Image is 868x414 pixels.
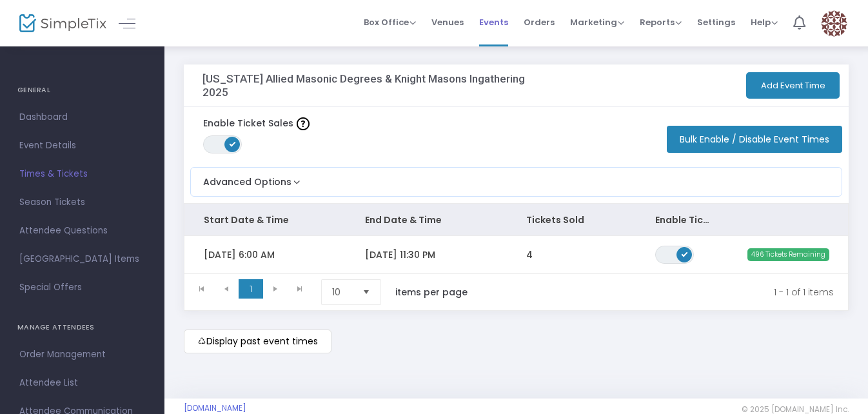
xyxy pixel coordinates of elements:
span: Events [479,6,508,39]
span: Order Management [19,346,145,363]
span: Special Offers [19,279,145,296]
span: 496 Tickets Remaining [747,248,829,261]
span: Attendee List [19,375,145,391]
span: [GEOGRAPHIC_DATA] Items [19,251,145,268]
span: 4 [526,248,533,261]
span: Season Tickets [19,194,145,211]
span: Times & Tickets [19,166,145,182]
span: ON [682,250,688,257]
span: Settings [697,6,735,39]
img: question-mark [297,117,310,130]
span: Orders [524,6,555,39]
h4: MANAGE ATTENDEES [17,315,147,340]
div: Data table [184,204,848,273]
th: Enable Ticket Sales [636,204,733,236]
span: 10 [332,286,352,299]
th: Start Date & Time [184,204,346,236]
h4: GENERAL [17,77,147,103]
th: Tickets Sold [507,204,636,236]
span: Help [751,16,778,28]
button: Add Event Time [746,72,840,99]
span: Attendee Questions [19,222,145,239]
span: ON [230,141,236,147]
span: Venues [431,6,464,39]
span: [DATE] 6:00 AM [204,248,275,261]
button: Advanced Options [191,168,303,189]
m-button: Display past event times [184,330,331,353]
span: Box Office [364,16,416,28]
th: End Date & Time [346,204,507,236]
label: items per page [395,286,468,299]
button: Bulk Enable / Disable Event Times [667,126,842,153]
span: Reports [640,16,682,28]
span: Event Details [19,137,145,154]
span: Dashboard [19,109,145,126]
a: [DOMAIN_NAME] [184,403,246,413]
kendo-pager-info: 1 - 1 of 1 items [495,279,834,305]
span: Page 1 [239,279,263,299]
h3: [US_STATE] Allied Masonic Degrees & Knight Masons Ingathering 2025 [202,72,529,99]
span: Marketing [570,16,624,28]
span: [DATE] 11:30 PM [365,248,435,261]
button: Select [357,280,375,304]
label: Enable Ticket Sales [203,117,310,130]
